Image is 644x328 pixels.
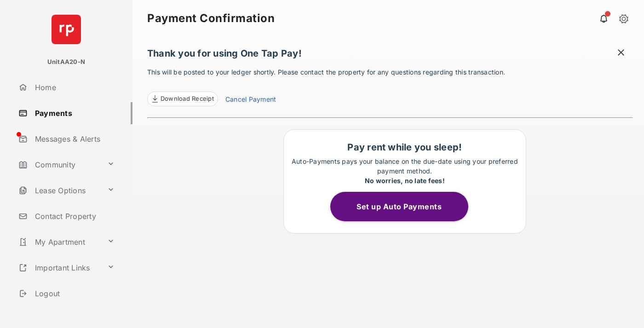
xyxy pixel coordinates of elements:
a: Set up Auto Payments [330,202,479,211]
a: Community [15,154,103,176]
a: My Apartment [15,231,103,253]
p: UnitAA20-N [47,58,85,67]
a: Cancel Payment [225,94,276,106]
a: Messages & Alerts [15,128,132,150]
a: Important Links [15,257,103,279]
a: Payments [15,102,132,124]
h1: Pay rent while you sleep! [288,142,521,153]
button: Set up Auto Payments [330,192,468,221]
div: No worries, no late fees! [288,176,521,185]
p: Auto-Payments pays your balance on the due-date using your preferred payment method. [288,156,521,185]
a: Contact Property [15,205,132,227]
strong: Payment Confirmation [147,13,275,24]
a: Download Receipt [147,92,218,106]
p: This will be posted to your ledger shortly. Please contact the property for any questions regardi... [147,67,633,106]
a: Logout [15,282,132,305]
h1: Thank you for using One Tap Pay! [147,48,633,63]
img: svg+xml;base64,PHN2ZyB4bWxucz0iaHR0cDovL3d3dy53My5vcmcvMjAwMC9zdmciIHdpZHRoPSI2NCIgaGVpZ2h0PSI2NC... [52,15,81,44]
a: Lease Options [15,179,103,201]
span: Download Receipt [161,94,214,104]
a: Home [15,76,132,98]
